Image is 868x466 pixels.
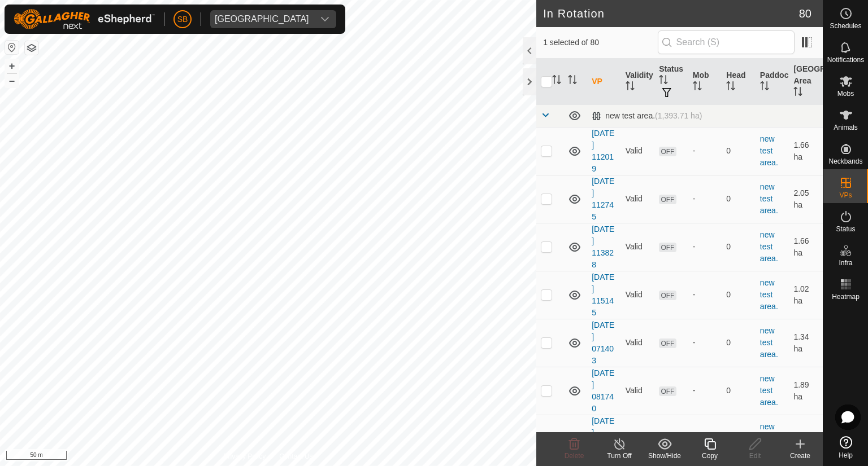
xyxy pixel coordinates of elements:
th: Status [654,59,688,105]
td: 1.34 ha [789,319,823,367]
span: OFF [659,195,676,204]
div: Turn Off [597,451,642,461]
td: Valid [621,271,655,319]
a: new test area. [760,422,778,455]
td: 1.66 ha [789,223,823,271]
a: [DATE] 115145 [592,272,614,317]
td: 2.05 ha [789,175,823,223]
button: Map Layers [25,41,38,55]
span: Neckbands [828,158,862,165]
span: Schedules [830,23,861,29]
td: 1.89 ha [789,367,823,415]
td: 0 [722,127,756,175]
div: - [693,289,718,301]
div: - [693,337,718,349]
p-sorticon: Activate to sort [793,89,802,98]
td: Valid [621,223,655,271]
button: + [5,59,19,73]
span: 1 selected of 80 [543,37,657,49]
a: new test area. [760,230,778,263]
div: Create [778,451,823,461]
td: Valid [621,319,655,367]
a: Help [823,432,868,463]
th: Head [722,59,756,105]
span: Animals [834,124,858,131]
td: Valid [621,127,655,175]
span: Help [839,452,853,459]
span: Delete [565,452,584,460]
span: Status [836,226,855,232]
div: dropdown trigger [314,10,336,28]
td: 0 [722,415,756,463]
th: VP [587,59,621,105]
input: Search (S) [658,30,795,54]
td: 1.02 ha [789,271,823,319]
td: 0 [722,271,756,319]
a: new test area. [760,326,778,359]
a: [DATE] 112019 [592,129,614,173]
span: Heatmap [832,293,860,300]
span: OFF [659,386,676,396]
th: [GEOGRAPHIC_DATA] Area [789,59,823,105]
span: Tangihanga station [210,10,314,28]
a: [DATE] 081740 [592,368,614,413]
p-sorticon: Activate to sort [659,77,668,86]
a: new test area. [760,134,778,167]
div: - [693,241,718,253]
td: 2.5 ha [789,415,823,463]
th: Paddock [756,59,789,105]
span: Notifications [827,56,864,63]
th: Validity [621,59,655,105]
span: Infra [839,260,852,266]
button: – [5,74,19,87]
div: Edit [732,451,778,461]
span: SB [177,14,188,25]
div: - [693,193,718,205]
div: Copy [687,451,732,461]
td: Valid [621,415,655,463]
span: Mobs [837,90,854,97]
span: OFF [659,291,676,300]
span: OFF [659,338,676,348]
td: 1.66 ha [789,127,823,175]
a: Contact Us [279,451,313,461]
img: Gallagher Logo [14,9,155,29]
p-sorticon: Activate to sort [693,83,702,92]
td: Valid [621,175,655,223]
a: [DATE] 071403 [592,320,614,365]
span: 80 [799,5,811,22]
a: new test area. [760,374,778,407]
span: VPs [839,192,852,199]
div: new test area. [592,111,702,121]
button: Reset Map [5,41,19,54]
div: [GEOGRAPHIC_DATA] [215,15,309,24]
td: 0 [722,223,756,271]
p-sorticon: Activate to sort [626,83,635,92]
a: new test area. [760,182,778,215]
p-sorticon: Activate to sort [760,83,769,92]
a: [DATE] 082343 [592,416,614,461]
div: - [693,145,718,157]
td: 0 [722,175,756,223]
p-sorticon: Activate to sort [552,77,561,86]
span: OFF [659,147,676,156]
td: 0 [722,319,756,367]
a: [DATE] 113828 [592,225,614,269]
p-sorticon: Activate to sort [568,77,577,86]
h2: In Rotation [543,7,799,20]
a: new test area. [760,278,778,311]
td: Valid [621,367,655,415]
span: OFF [659,243,676,252]
div: Show/Hide [642,451,687,461]
p-sorticon: Activate to sort [726,83,735,92]
a: [DATE] 112745 [592,177,614,221]
span: (1,393.71 ha) [655,111,702,120]
div: - [693,385,718,397]
th: Mob [688,59,722,105]
a: Privacy Policy [224,451,266,461]
td: 0 [722,367,756,415]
